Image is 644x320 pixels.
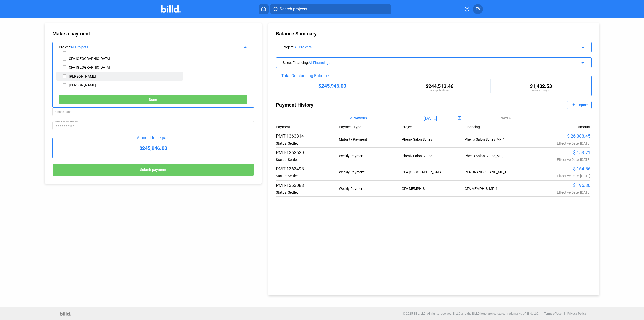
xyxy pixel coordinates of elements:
[276,141,339,145] div: Status: Settled
[402,170,465,174] div: CFA [GEOGRAPHIC_DATA]
[528,174,590,178] div: Effective Date: [DATE]
[52,31,173,37] div: Make a payment
[579,44,585,50] mat-icon: arrow_drop_down
[528,150,590,155] div: $ 153.71
[59,44,229,49] div: Project
[276,166,339,171] div: PMT-1363498
[134,135,172,140] div: Amount to be paid
[567,101,592,109] button: Export
[389,83,490,89] div: $244,513.46
[276,101,434,109] div: Payment History
[69,74,96,78] div: [PERSON_NAME]
[276,158,339,162] div: Status: Settled
[280,6,307,12] span: Search projects
[465,125,528,129] div: Financing
[276,83,389,89] div: $245,946.00
[149,98,157,102] span: Done
[276,125,339,129] div: Payment
[528,166,590,171] div: $ 164.56
[140,168,166,172] span: Submit payment
[294,45,294,49] span: :
[456,115,463,122] button: Open calendar
[270,4,391,14] button: Search projects
[497,114,514,122] button: Next >
[276,133,339,139] div: PMT-1363814
[465,137,528,141] div: Phenix Salon Suites_MF_1
[59,95,248,105] button: Done
[579,59,585,65] mat-icon: arrow_drop_down
[465,170,528,174] div: CFA GRAND ISLAND_MF_1
[544,312,561,315] b: Terms of Use
[70,45,71,49] span: :
[564,312,565,315] p: |
[578,125,590,129] div: Amount
[403,312,539,315] p: © 2025 Billd, LLC. All rights reserved. BILLD and the BILLD logo are registered trademarks of Bil...
[346,114,371,122] button: < Previous
[69,57,110,61] div: CFA [GEOGRAPHIC_DATA]
[71,45,229,49] div: All Projects
[528,183,590,188] div: $ 196.86
[242,44,248,50] mat-icon: arrow_drop_up
[491,89,591,92] div: Finance Charges
[402,154,465,158] div: Phenix Salon Suites
[402,187,465,191] div: CFA MEMPHIS
[571,102,577,108] mat-icon: file_upload
[294,45,555,49] div: All Projects
[491,83,591,89] div: $1,432.53
[276,174,339,178] div: Status: Settled
[279,73,331,78] div: Total Outstanding Balance
[465,154,528,158] div: Phenix Salon Suites_MF_1
[52,163,254,176] button: Submit payment
[69,83,96,87] div: [PERSON_NAME]
[276,31,592,37] div: Balance Summary
[283,60,555,65] div: Select Financing
[60,312,71,316] img: logo
[339,187,402,191] div: Weekly Payment
[528,158,590,162] div: Effective Date: [DATE]
[276,150,339,155] div: PMT-1363630
[69,65,110,69] div: CFA [GEOGRAPHIC_DATA]
[339,137,402,141] div: Maturity Payment
[528,141,590,145] div: Effective Date: [DATE]
[283,44,555,49] div: Project
[389,89,490,92] div: Principal Balance
[339,125,402,129] div: Payment Type
[473,4,483,14] button: EV
[465,187,528,191] div: CFA MEMPHIS_MF_1
[567,312,586,315] b: Privacy Policy
[276,183,339,188] div: PMT-1363088
[161,5,181,13] img: Billd Company Logo
[501,116,511,120] span: Next >
[69,92,96,96] div: [PERSON_NAME]
[402,125,465,129] div: Project
[577,103,588,107] div: Export
[339,154,402,158] div: Weekly Payment
[350,116,367,120] span: < Previous
[53,138,254,158] div: $245,946.00
[309,61,555,65] div: All Financings
[308,61,309,65] span: :
[339,170,402,174] div: Weekly Payment
[528,133,590,139] div: $ 26,388.45
[476,6,480,12] span: EV
[402,137,465,141] div: Phenix Salon Suites
[528,190,590,194] div: Effective Date: [DATE]
[276,190,339,194] div: Status: Settled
